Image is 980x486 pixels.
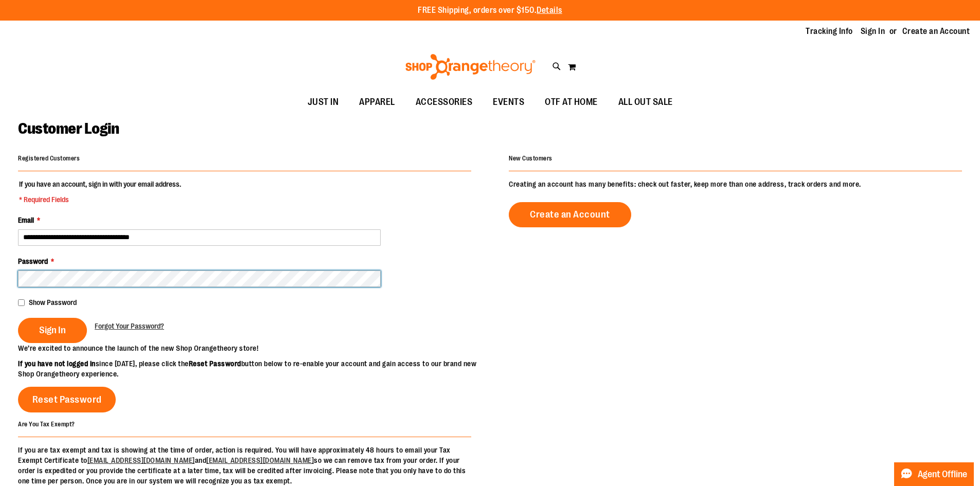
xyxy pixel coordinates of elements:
[189,359,241,368] strong: Reset Password
[39,325,66,336] span: Sign In
[18,343,490,353] p: We’re excited to announce the launch of the new Shop Orangetheory store!
[32,394,102,405] span: Reset Password
[19,194,181,205] span: * Required Fields
[359,91,395,114] span: APPAREL
[18,358,490,379] p: since [DATE], please click the button below to re-enable your account and gain access to our bran...
[18,445,471,486] p: If you are tax exempt and tax is showing at the time of order, action is required. You will have ...
[18,120,119,137] span: Customer Login
[416,91,473,114] span: ACCESSORIES
[861,26,885,37] a: Sign In
[18,359,96,368] strong: If you have not logged in
[206,456,314,464] a: [EMAIL_ADDRESS][DOMAIN_NAME]
[530,209,610,220] span: Create an Account
[509,155,553,162] strong: New Customers
[404,54,537,80] img: Shop Orangetheory
[95,321,164,331] a: Forgot Your Password?
[308,91,339,114] span: JUST IN
[18,216,34,224] span: Email
[18,155,80,162] strong: Registered Customers
[509,202,631,227] a: Create an Account
[18,387,116,412] a: Reset Password
[18,420,75,427] strong: Are You Tax Exempt?
[418,5,562,16] p: FREE Shipping, orders over $150.
[545,91,598,114] span: OTF AT HOME
[493,91,524,114] span: EVENTS
[618,91,673,114] span: ALL OUT SALE
[18,318,87,343] button: Sign In
[18,257,48,265] span: Password
[806,26,853,37] a: Tracking Info
[918,470,967,479] span: Agent Offline
[29,298,77,307] span: Show Password
[18,179,182,205] legend: If you have an account, sign in with your email address.
[902,26,970,37] a: Create an Account
[87,456,195,464] a: [EMAIL_ADDRESS][DOMAIN_NAME]
[95,322,164,330] span: Forgot Your Password?
[894,462,974,486] button: Agent Offline
[509,179,962,189] p: Creating an account has many benefits: check out faster, keep more than one address, track orders...
[537,6,562,15] a: Details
